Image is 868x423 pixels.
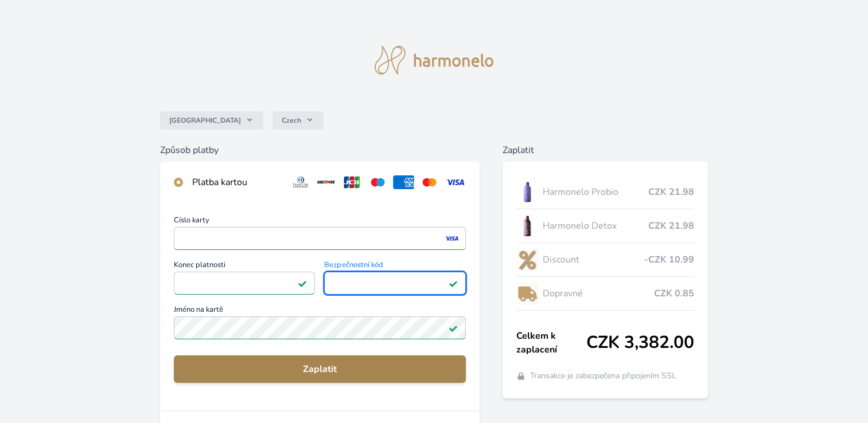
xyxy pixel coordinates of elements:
[192,175,281,189] div: Platba kartou
[516,211,538,240] img: DETOX_se_stinem_x-lo.jpg
[445,175,466,189] img: visa.svg
[316,175,337,189] img: discover.svg
[329,275,461,291] iframe: Iframe pro bezpečnostní kód
[174,261,316,272] span: Konec platnosti
[586,332,694,353] span: CZK 3,382.00
[516,279,538,308] img: delivery-lo.png
[375,46,494,75] img: logo.svg
[516,329,586,357] span: Celkem k zaplacení
[543,253,644,267] span: Discount
[179,230,461,246] iframe: Iframe pro číslo karty
[282,116,301,125] span: Czech
[543,185,648,199] span: Harmonelo Probio
[543,287,654,300] span: Dopravné
[183,362,457,376] span: Zaplatit
[160,111,263,130] button: [GEOGRAPHIC_DATA]
[367,175,388,189] img: maestro.svg
[324,261,466,272] span: Bezpečnostní kód
[449,323,458,332] img: Platné pole
[174,217,466,227] span: Číslo karty
[298,279,307,288] img: Platné pole
[543,219,648,233] span: Harmonelo Detox
[516,178,538,206] img: CLEAN_PROBIO_se_stinem_x-lo.jpg
[174,316,466,339] input: Jméno na kartěPlatné pole
[530,370,676,382] span: Transakce je zabezpečena připojením SSL
[449,279,458,288] img: Platné pole
[654,287,694,300] span: CZK 0.85
[290,175,312,189] img: diners.svg
[273,111,324,130] button: Czech
[516,245,538,274] img: discount-lo.png
[341,175,363,189] img: jcb.svg
[160,143,480,157] h6: Způsob platby
[393,175,414,189] img: amex.svg
[503,143,708,157] h6: Zaplatit
[648,185,694,199] span: CZK 21.98
[174,355,466,383] button: Zaplatit
[174,306,466,316] span: Jméno na kartě
[419,175,440,189] img: mc.svg
[179,275,310,291] iframe: Iframe pro datum vypršení platnosti
[169,116,241,125] span: [GEOGRAPHIC_DATA]
[644,253,694,267] span: -CZK 10.99
[648,219,694,233] span: CZK 21.98
[444,233,460,244] img: visa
